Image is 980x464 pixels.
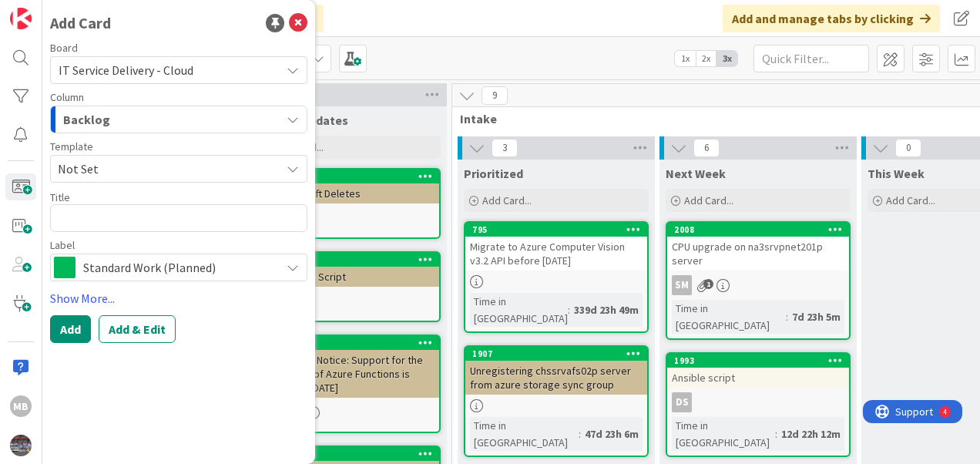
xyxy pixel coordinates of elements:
[257,170,439,203] div: 1051Enabling Soft Deletes
[667,237,849,271] div: CPU upgrade on na3srvpnet201p server
[775,425,777,442] span: :
[684,193,733,207] span: Add Card...
[717,51,737,66] span: 3x
[264,449,439,459] div: 1050
[703,279,713,289] span: 1
[10,8,32,29] img: Visit kanbanzone.com
[465,237,647,271] div: Migrate to Azure Computer Vision v3.2 API before [DATE]
[464,166,523,181] span: Prioritized
[777,425,844,442] div: 12d 22h 12m
[32,2,70,21] span: Support
[667,223,849,271] div: 2008CPU upgrade on na3srvpnet201p server
[257,291,439,311] div: DP
[50,190,70,204] label: Title
[465,223,647,237] div: 795
[63,109,110,129] span: Backlog
[50,141,93,152] span: Template
[723,5,940,32] div: Add and manage tabs by clicking
[492,139,518,157] span: 3
[257,267,439,287] div: Copilot SCU Script
[256,168,441,239] a: 1051Enabling Soft DeletesDP
[568,301,570,318] span: :
[50,240,75,250] span: Label
[667,223,849,237] div: 2008
[472,348,647,359] div: 1907
[868,166,925,181] span: This Week
[465,347,647,361] div: 1907
[59,62,193,78] span: IT Service Delivery - Cloud
[667,354,849,368] div: 1993
[696,51,717,66] span: 2x
[693,139,720,157] span: 6
[570,301,643,318] div: 339d 23h 49m
[666,352,851,457] a: 1993Ansible scriptDSTime in [GEOGRAPHIC_DATA]:12d 22h 12m
[264,338,439,348] div: 948
[786,308,788,325] span: :
[465,223,647,271] div: 795Migrate to Azure Computer Vision v3.2 API before [DATE]
[579,425,581,442] span: :
[257,402,439,422] div: DP
[50,106,307,133] button: Backlog
[666,166,726,181] span: Next Week
[886,193,935,207] span: Add Card...
[672,392,692,412] div: DS
[257,208,439,228] div: DP
[674,355,849,366] div: 1993
[257,447,439,461] div: 1050
[675,51,696,66] span: 1x
[256,335,441,433] a: 948Retirement Notice: Support for the 1.x version of Azure Functions is ending on [DATE]DP
[10,395,32,417] div: MB
[257,336,439,350] div: 948
[895,139,921,157] span: 0
[464,345,649,457] a: 1907Unregistering chssrvafs02p server from azure storage sync groupTime in [GEOGRAPHIC_DATA]:47d ...
[482,86,508,105] span: 9
[788,308,844,325] div: 7d 23h 5m
[257,183,439,203] div: Enabling Soft Deletes
[50,289,307,308] a: Show More...
[264,254,439,265] div: 1001
[83,257,273,278] span: Standard Work (Planned)
[667,354,849,388] div: 1993Ansible script
[581,425,643,442] div: 47d 23h 6m
[99,315,176,343] button: Add & Edit
[464,221,649,333] a: 795Migrate to Azure Computer Vision v3.2 API before [DATE]Time in [GEOGRAPHIC_DATA]:339d 23h 49m
[257,336,439,398] div: 948Retirement Notice: Support for the 1.x version of Azure Functions is ending on [DATE]
[50,92,84,103] span: Column
[50,42,78,53] span: Board
[257,170,439,183] div: 1051
[257,350,439,398] div: Retirement Notice: Support for the 1.x version of Azure Functions is ending on [DATE]
[257,253,439,267] div: 1001
[672,275,692,295] div: SM
[257,253,439,287] div: 1001Copilot SCU Script
[672,300,786,334] div: Time in [GEOGRAPHIC_DATA]
[667,392,849,412] div: DS
[472,224,647,235] div: 795
[80,6,84,18] div: 4
[50,12,111,35] div: Add Card
[672,417,775,451] div: Time in [GEOGRAPHIC_DATA]
[264,171,439,182] div: 1051
[667,368,849,388] div: Ansible script
[753,45,869,72] input: Quick Filter...
[666,221,851,340] a: 2008CPU upgrade on na3srvpnet201p serverSMTime in [GEOGRAPHIC_DATA]:7d 23h 5m
[10,435,32,456] img: avatar
[470,293,568,327] div: Time in [GEOGRAPHIC_DATA]
[58,159,269,179] span: Not Set
[470,417,579,451] div: Time in [GEOGRAPHIC_DATA]
[50,315,91,343] button: Add
[674,224,849,235] div: 2008
[465,361,647,395] div: Unregistering chssrvafs02p server from azure storage sync group
[256,251,441,322] a: 1001Copilot SCU ScriptDP
[482,193,532,207] span: Add Card...
[667,275,849,295] div: SM
[465,347,647,395] div: 1907Unregistering chssrvafs02p server from azure storage sync group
